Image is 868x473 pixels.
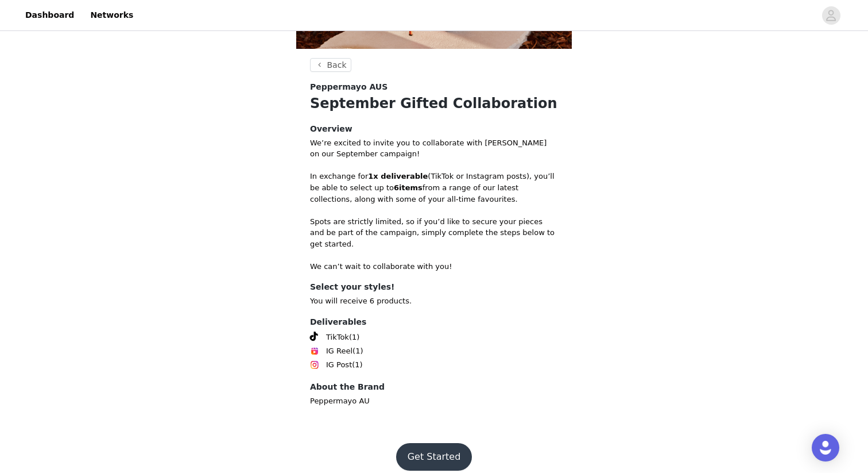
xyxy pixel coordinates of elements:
span: IG Post [326,359,352,371]
p: Peppermayo AU [310,395,558,407]
a: Networks [83,2,140,28]
p: Spots are strictly limited, so if you’d like to secure your pieces and be part of the campaign, s... [310,216,558,250]
p: We can’t wait to collaborate with you! [310,261,558,272]
div: Open Intercom Messenger [812,434,839,462]
div: avatar [826,6,836,25]
h4: About the Brand [310,381,558,393]
h4: Select your styles! [310,281,558,293]
strong: 6 [394,183,399,192]
button: Get Started [396,443,472,471]
span: IG Reel [326,345,352,357]
span: Peppermayo AUS [310,81,387,93]
span: (1) [352,359,362,371]
span: (1) [352,345,363,357]
strong: 1x deliverable [368,172,428,180]
h1: September Gifted Collaboration [310,93,558,114]
span: TikTok [326,332,349,343]
img: Instagram Reels Icon [310,347,319,356]
p: You will receive 6 products. [310,295,558,307]
p: In exchange for (TikTok or Instagram posts), you’ll be able to select up to from a range of our l... [310,171,558,205]
h4: Deliverables [310,316,558,328]
button: Back [310,58,351,72]
strong: items [399,183,423,192]
span: (1) [349,332,359,343]
h4: Overview [310,123,558,135]
img: Instagram Icon [310,360,319,370]
a: Dashboard [18,2,81,28]
p: We’re excited to invite you to collaborate with [PERSON_NAME] on our September campaign! [310,137,558,160]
